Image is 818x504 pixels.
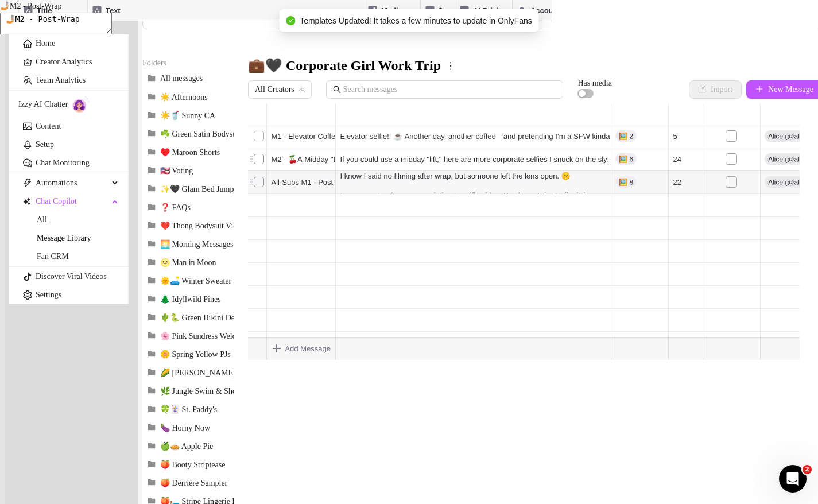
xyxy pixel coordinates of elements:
[37,234,91,242] a: Message Library
[18,98,68,111] span: Izzy AI Chatter
[160,166,193,176] span: 🇺🇸 Voting
[36,290,61,299] a: Settings
[148,386,156,394] span: folder
[142,474,234,492] button: 🍑 Derrière Sampler
[689,80,742,99] button: Import
[142,437,234,455] button: 🍏🥧 Apple Pie
[148,129,156,137] span: folder
[148,441,156,449] span: folder
[142,455,234,474] button: 🍑 Booty Striptease
[160,423,210,433] span: 🍆 Horny Now
[160,148,220,157] span: ♥️ Maroon Shorts
[142,308,234,327] button: 🌵🐍 Green Bikini Desert Stagecoach
[160,92,208,102] span: ☀️ Afternoons
[142,382,234,400] button: 🌿 Jungle Swim & Shower
[36,158,90,167] a: Chat Monitoring
[148,184,156,192] span: folder
[142,290,234,308] button: 🌲 Idyllwild Pines
[142,400,234,418] button: 🍀🃏 St. Paddy's
[160,258,216,267] span: 🌝 Man in Moon
[148,148,156,156] span: folder
[160,203,191,212] span: ❓ FAQs
[148,478,156,486] span: folder
[160,368,236,378] span: 🌽 [PERSON_NAME]
[803,465,812,474] span: 2
[148,368,156,376] span: folder
[148,203,156,211] span: folder
[142,125,234,143] button: ☘️ Green Satin Bodysuit Nudes
[142,216,234,235] button: ❤️ Thong Bodysuit Vid
[148,221,156,229] span: folder
[142,69,234,88] button: All messages
[142,198,234,216] button: ❓ FAQs
[255,81,305,98] span: All Creators
[160,221,237,231] span: ❤️ Thong Bodysuit Vid
[142,272,234,290] button: 🌞🛋️ Winter Sweater Sunbask
[142,363,234,382] button: 🌽 [PERSON_NAME]
[148,258,156,266] span: folder
[160,294,221,304] span: 🌲 Idyllwild Pines
[779,465,807,493] iframe: Intercom live chat
[142,180,234,198] button: ✨🖤 Glam Bed Jump
[300,14,532,27] span: Templates Updated! It takes a few minutes to update in OnlyFans
[23,197,30,206] img: Chat Copilot
[36,53,119,71] a: Creator Analytics
[142,345,234,363] button: 🌼 Spring Yellow PJs
[36,140,54,149] a: Setup
[160,441,213,451] span: 🍏🥧 Apple Pie
[160,405,217,414] span: 🍀🃏 St. Paddy's
[142,235,234,253] button: 🌅 Morning Messages
[160,331,250,341] span: 🌸 Pink Sundress Welcome
[148,92,156,100] span: folder
[142,88,234,106] button: ☀️ Afternoons
[148,166,156,174] span: folder
[142,57,234,69] article: Folders
[160,239,233,249] span: 🌅 Morning Messages
[577,80,611,87] article: Has media
[148,239,156,247] span: folder
[36,39,55,48] a: Home
[148,111,156,119] span: folder
[248,57,441,75] h3: 💼🖤 Corporate Girl Work Trip
[343,83,557,96] input: Search messages
[23,179,32,188] span: thunderbolt
[333,86,341,94] span: search
[36,76,86,84] a: Team Analytics
[160,386,249,396] span: 🌿 Jungle Swim & Shower
[148,74,156,82] span: folder
[148,405,156,413] span: folder
[142,327,234,345] button: 🌸 Pink Sundress Welcome
[445,61,456,71] span: more
[148,350,156,358] span: folder
[36,272,107,281] a: Discover Viral Videos
[36,122,61,130] a: Content
[160,313,285,323] span: 🌵🐍 Green Bikini Desert Stagecoach
[148,276,156,284] span: folder
[286,16,295,25] span: check-circle
[36,192,108,211] span: Chat Copilot
[160,129,263,139] span: ☘️ Green Satin Bodysuit Nudes
[72,96,90,113] img: AI Chatter
[142,106,234,125] button: ☀️🥤 Sunny CA
[160,111,215,121] span: ☀️🥤 Sunny CA
[148,423,156,431] span: folder
[36,174,108,192] span: Automations
[148,331,156,339] span: folder
[142,253,234,272] button: 🌝 Man in Moon
[148,294,156,303] span: folder
[37,215,47,224] a: All
[37,252,69,261] a: Fan CRM
[142,161,234,180] button: 🇺🇸 Voting
[142,418,234,437] button: 🍆 Horny Now
[148,313,156,321] span: folder
[160,478,227,488] span: 🍑 Derrière Sampler
[160,460,225,470] span: 🍑 Booty Striptease
[142,143,234,161] button: ♥️ Maroon Shorts
[768,85,813,94] span: New Message
[148,460,156,468] span: folder
[160,276,261,286] span: 🌞🛋️ Winter Sweater Sunbask
[755,85,763,93] span: plus
[160,350,231,359] span: 🌼 Spring Yellow PJs
[160,74,203,83] span: All messages
[298,86,305,93] span: team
